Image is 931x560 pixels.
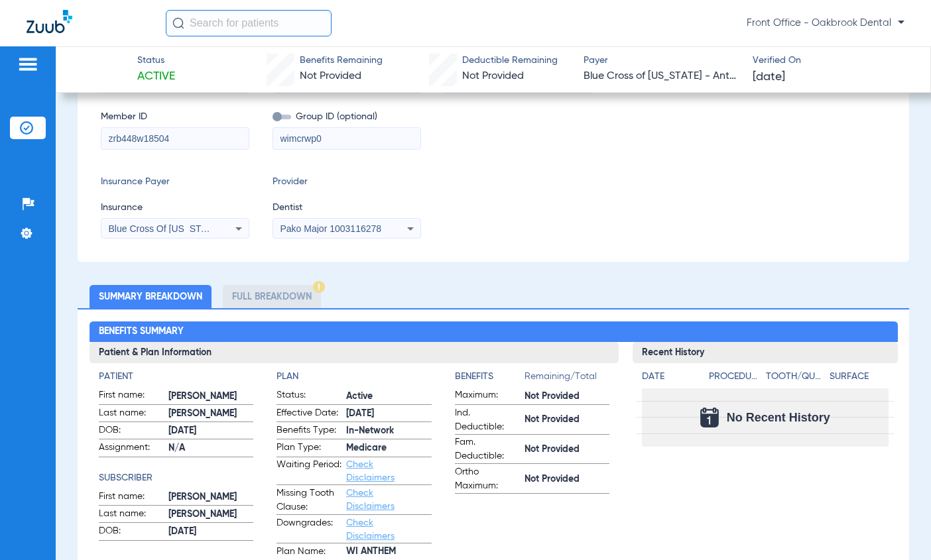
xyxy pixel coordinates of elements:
[90,342,619,363] h3: Patient & Plan Information
[168,525,254,539] span: [DATE]
[90,321,898,343] h2: Benefits Summary
[273,175,421,189] span: Provider
[168,390,254,404] span: [PERSON_NAME]
[137,54,175,68] span: Status
[277,406,341,422] span: Effective Date:
[727,411,830,424] span: No Recent History
[99,423,164,439] span: DOB:
[300,71,361,82] span: Not Provided
[168,441,254,455] span: N/A
[277,388,341,404] span: Status:
[27,10,72,33] img: Zuub Logo
[766,370,825,388] app-breakdown-title: Tooth/Quad
[525,390,610,404] span: Not Provided
[830,370,889,384] h4: Surface
[462,71,524,82] span: Not Provided
[280,223,382,234] span: Pako Major 1003116278
[101,201,249,215] span: Insurance
[709,370,761,384] h4: Procedure
[567,72,593,93] button: Open calendar
[525,413,610,427] span: Not Provided
[525,370,610,388] span: Remaining/Total
[753,54,910,68] span: Verified On
[346,424,432,438] span: In-Network
[346,518,395,541] a: Check Disclaimers
[168,508,254,522] span: [PERSON_NAME]
[346,390,432,404] span: Active
[584,68,741,85] span: Blue Cross of [US_STATE] - Anthem
[455,406,520,434] span: Ind. Deductible:
[99,471,254,485] h4: Subscriber
[346,441,432,455] span: Medicare
[99,370,254,384] h4: Patient
[277,441,341,457] span: Plan Type:
[168,407,254,421] span: [PERSON_NAME]
[172,17,184,29] img: Search Icon
[455,388,520,404] span: Maximum:
[101,175,249,189] span: Insurance Payer
[346,407,432,421] span: [DATE]
[99,388,164,404] span: First name:
[753,69,785,85] span: [DATE]
[277,458,341,484] span: Waiting Period:
[462,54,558,68] span: Deductible Remaining
[277,516,341,543] span: Downgrades:
[455,370,525,388] app-breakdown-title: Benefits
[99,507,164,523] span: Last name:
[137,68,175,85] span: Active
[455,370,525,384] h4: Benefits
[642,370,698,388] app-breakdown-title: Date
[300,54,383,68] span: Benefits Remaining
[346,488,395,511] a: Check Disclaimers
[277,370,432,384] h4: Plan
[273,110,421,124] span: Group ID (optional)
[633,342,897,363] h3: Recent History
[709,370,761,388] app-breakdown-title: Procedure
[346,460,395,482] a: Check Disclaimers
[700,408,719,427] img: Calendar
[17,56,38,72] img: hamburger-icon
[584,54,741,68] span: Payer
[642,370,698,384] h4: Date
[313,281,325,293] img: Hazard
[455,435,520,463] span: Fam. Deductible:
[455,465,520,493] span: Ortho Maximum:
[168,424,254,438] span: [DATE]
[99,490,164,506] span: First name:
[525,443,610,457] span: Not Provided
[168,490,254,504] span: [PERSON_NAME]
[99,406,164,422] span: Last name:
[90,285,212,308] li: Summary Breakdown
[766,370,825,384] h4: Tooth/Quad
[830,370,889,388] app-breakdown-title: Surface
[166,10,332,36] input: Search for patients
[101,110,249,124] span: Member ID
[223,285,321,308] li: Full Breakdown
[99,524,164,540] span: DOB:
[277,423,341,439] span: Benefits Type:
[277,486,341,514] span: Missing Tooth Clause:
[109,223,261,234] span: Blue Cross Of [US_STATE] - Anthem
[747,17,904,30] span: Front Office - Oakbrook Dental
[273,201,421,215] span: Dentist
[99,441,164,457] span: Assignment:
[865,496,931,560] iframe: Chat Widget
[525,473,610,486] span: Not Provided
